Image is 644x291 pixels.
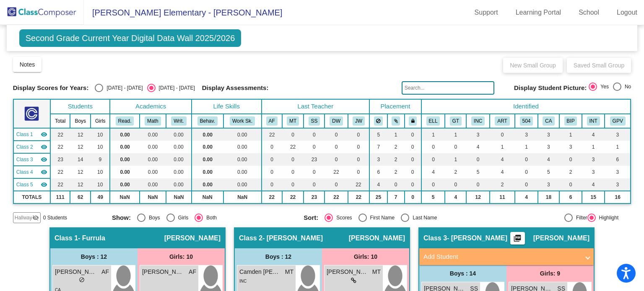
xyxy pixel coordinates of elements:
th: Sabrina Sandoval [304,114,325,128]
td: 0 [262,178,282,191]
td: 0.00 [223,141,262,153]
td: 10 [91,178,110,191]
th: Academics [110,99,191,114]
td: 49 [91,191,110,203]
span: Show: [112,214,131,221]
th: Gifted and Talented [445,114,466,128]
td: 0 [466,153,490,166]
td: 0 [405,178,421,191]
td: 12 [70,128,91,141]
td: 0 [466,178,490,191]
td: 22 [262,191,282,203]
td: 11 [490,191,515,203]
td: 2 [490,178,515,191]
td: 22 [282,141,304,153]
th: Ariana Farrulla [262,114,282,128]
button: ELL [426,116,440,126]
td: 62 [70,191,91,203]
div: Boys [145,214,160,221]
td: Justin White - White [13,178,50,191]
td: 0 [262,166,282,178]
td: 22 [50,178,70,191]
span: Display Assessments: [202,84,269,92]
td: 0.00 [192,141,223,153]
td: 22 [50,166,70,178]
span: Class 3 [16,156,33,163]
td: 25 [369,191,387,203]
td: 4 [515,191,538,203]
td: 0.00 [166,178,192,191]
td: 1 [445,128,466,141]
td: 0.00 [166,128,192,141]
td: 0.00 [192,166,223,178]
mat-icon: visibility [41,169,47,175]
td: 1 [605,141,631,153]
button: INT [587,116,600,126]
td: 1 [582,141,605,153]
td: 12 [70,178,91,191]
td: 4 [538,153,559,166]
td: NaN [166,191,192,203]
span: - [PERSON_NAME] [447,234,507,242]
td: 0 [262,141,282,153]
td: 4 [445,191,466,203]
span: MT [285,268,293,276]
td: 12 [70,166,91,178]
span: INC [239,279,247,283]
td: 10 [91,166,110,178]
td: 3 [538,178,559,191]
span: Hallway [15,214,32,221]
td: NaN [110,191,139,203]
th: Identified [421,99,631,114]
div: Girls: 9 [506,265,594,282]
td: 0 [282,128,304,141]
td: 4 [466,141,490,153]
div: Both [203,214,217,221]
td: 0.00 [140,178,166,191]
div: Boys : 12 [50,248,138,265]
button: JW [353,116,365,126]
td: 23 [304,191,325,203]
td: 10 [91,128,110,141]
td: 22 [50,141,70,153]
td: 4 [582,128,605,141]
td: 22 [325,166,348,178]
td: 0 [348,141,370,153]
button: Behav. [197,116,218,126]
th: Chronically Absent [538,114,559,128]
td: 4 [582,178,605,191]
td: 9 [91,153,110,166]
button: GT [450,116,462,126]
th: Melody Trujillo [282,114,304,128]
div: Girls: 10 [138,248,225,265]
div: [DATE] - [DATE] [156,84,195,92]
th: Girls [91,114,110,128]
div: Highlight [596,214,619,221]
td: 0.00 [192,178,223,191]
td: 22 [348,191,370,203]
button: Math [145,116,161,126]
span: Camden [PERSON_NAME] [239,268,281,276]
th: IEP - Inclusion [466,114,490,128]
th: Justin White [348,114,370,128]
td: 0.00 [192,128,223,141]
div: First Name [367,214,395,221]
button: Print Students Details [510,232,525,245]
button: SS [309,116,320,126]
td: 3 [369,153,387,166]
td: 5 [538,166,559,178]
th: Keep with students [387,114,405,128]
td: 0 [515,166,538,178]
button: AF [266,116,278,126]
td: 0 [262,153,282,166]
th: Keep away students [369,114,387,128]
th: Total [50,114,70,128]
td: 3 [605,128,631,141]
td: 2 [445,166,466,178]
td: 7 [369,141,387,153]
td: 3 [605,178,631,191]
span: Display Student Picture: [514,84,587,92]
mat-radio-group: Select an option [304,214,489,222]
td: 1 [421,128,445,141]
td: Sabrina Sandoval - Sandoval [13,153,50,166]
